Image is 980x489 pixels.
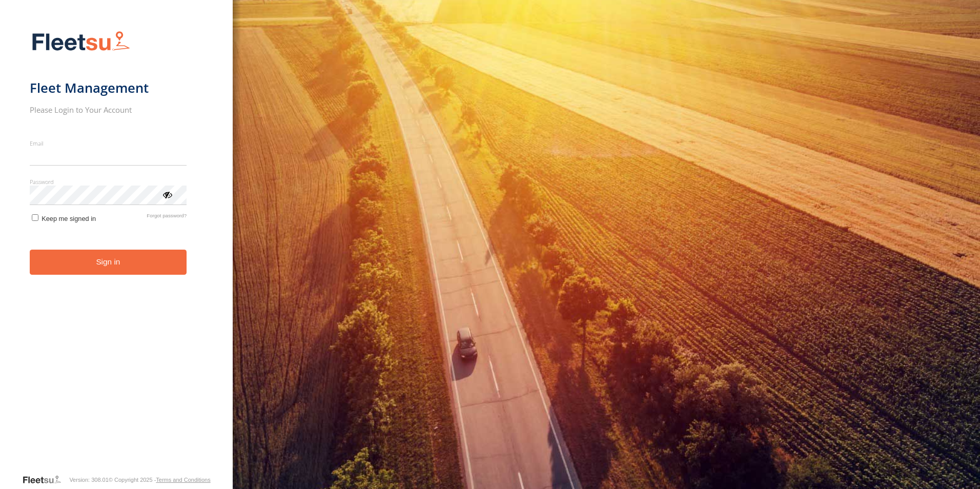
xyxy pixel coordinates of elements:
a: Visit our Website [22,475,69,485]
a: Forgot password? [147,213,187,222]
div: ViewPassword [162,189,172,199]
img: Fleetsu [30,29,132,55]
label: Email [30,139,187,147]
input: Keep me signed in [32,214,38,221]
div: Version: 308.01 [69,477,108,483]
span: Keep me signed in [42,215,96,222]
a: Terms and Conditions [156,477,210,483]
h2: Please Login to Your Account [30,105,187,115]
form: main [30,25,203,474]
div: © Copyright 2025 - [109,477,211,483]
button: Sign in [30,250,187,275]
h1: Fleet Management [30,79,187,96]
label: Password [30,178,187,186]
